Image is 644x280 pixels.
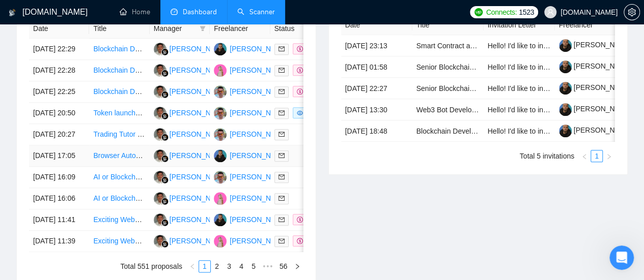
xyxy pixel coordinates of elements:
[214,171,227,183] img: VB
[161,91,169,98] img: gigradar-bm.png
[416,84,535,92] a: Senior Blockchain Developer for DEX
[341,56,412,78] td: [DATE] 01:58
[230,235,288,246] div: [PERSON_NAME]
[154,236,228,244] a: SH[PERSON_NAME]
[297,46,303,52] span: dollar
[154,23,195,34] span: Manager
[214,107,227,119] img: VB
[89,188,149,209] td: AI or Blockchain Specialist
[278,216,285,223] span: mail
[161,155,169,162] img: gigradar-bm.png
[199,261,210,272] a: 1
[260,260,276,272] li: Next 5 Pages
[297,110,303,116] span: eye
[559,103,572,116] img: c1xoYCvH-I8Inu5tkCRSJtUgA1XfBOjNiBLSv7B9kyVh4PHzLeP9eKXCT8n-mu77Dv
[95,212,109,219] span: Чат
[93,194,177,202] a: AI or Blockchain Specialist
[154,130,228,138] a: SH[PERSON_NAME]
[519,7,534,18] span: 1523
[154,194,228,202] a: SH[PERSON_NAME]
[89,19,149,39] th: Title
[214,236,288,244] a: AS[PERSON_NAME]
[412,120,484,142] td: Blockchain Developer
[214,85,227,98] img: VB
[161,219,169,226] img: gigradar-bm.png
[278,174,285,180] span: mail
[278,238,285,244] span: mail
[9,5,16,21] img: logo
[214,87,288,95] a: VB[PERSON_NAME]
[416,42,578,50] a: Smart Contract and Backend Integration Developer
[297,238,303,244] span: dollar
[297,67,303,73] span: dollar
[230,193,288,204] div: [PERSON_NAME]
[60,83,116,94] div: • 14 нед. назад
[412,99,484,120] td: Web3 Bot Developer for Cryptocurrency Volume Buys
[416,63,560,71] a: Senior Blockchain Developer | Staking Expert
[161,48,169,55] img: gigradar-bm.png
[559,39,572,52] img: c1xoYCvH-I8Inu5tkCRSJtUgA1XfBOjNiBLSv7B9kyVh4PHzLeP9eKXCT8n-mu77Dv
[120,8,150,16] a: homeHome
[210,19,270,39] th: Freelancer
[93,215,296,224] a: Exciting Web3 Game(Racing): Game&Web3 Developer Wanted!
[89,60,149,81] td: Blockchain Developer Opportunity for Kuverse NFT Marketplace Project
[486,7,517,18] span: Connects:
[230,129,288,140] div: [PERSON_NAME]
[154,151,228,159] a: SH[PERSON_NAME]
[154,43,166,55] img: SH
[29,103,89,124] td: [DATE] 20:50
[416,106,586,114] a: Web3 Bot Developer for Cryptocurrency Volume Buys
[474,8,483,16] img: upwork-logo.png
[170,150,228,161] div: [PERSON_NAME]
[89,167,149,188] td: AI or Blockchain Specialist
[247,260,260,272] li: 5
[237,8,275,16] a: searchScanner
[578,150,591,162] li: Previous Page
[276,261,291,272] a: 56
[12,111,32,131] img: Profile image for AI Assistant from GigRadar 📡
[29,81,89,103] td: [DATE] 22:25
[161,198,169,205] img: gigradar-bm.png
[416,127,485,135] a: Blockchain Developer
[559,125,572,137] img: c1xoYCvH-I8Inu5tkCRSJtUgA1XfBOjNiBLSv7B9kyVh4PHzLeP9eKXCT8n-mu77Dv
[154,87,228,95] a: SH[PERSON_NAME]
[294,263,300,269] span: right
[12,36,32,56] img: Profile image for Mariia
[12,148,32,169] img: Profile image for Mariia
[278,67,285,73] span: mail
[36,121,122,132] div: AI Assistant from GigRadar 📡
[603,150,615,162] li: Next Page
[161,134,169,141] img: gigradar-bm.png
[278,46,285,52] span: mail
[170,86,228,97] div: [PERSON_NAME]
[230,171,288,182] div: [PERSON_NAME]
[154,235,166,247] img: SH
[214,44,288,52] a: ES[PERSON_NAME]
[154,108,228,116] a: SH[PERSON_NAME]
[412,78,484,99] td: Senior Blockchain Developer for DEX
[89,124,149,145] td: Trading Tutor Needed
[297,88,303,95] span: dollar
[89,209,149,231] td: Exciting Web3 Game(Racing): Game&Web3 Developer Wanted!
[230,214,288,225] div: [PERSON_NAME]
[214,192,227,205] img: AS
[154,128,166,141] img: SH
[214,64,227,77] img: AS
[91,5,114,22] h1: Чат
[214,149,227,162] img: ES
[136,186,204,227] button: Помощь
[189,263,195,269] span: left
[170,129,228,140] div: [PERSON_NAME]
[297,216,303,223] span: dollar
[214,66,288,74] a: AS[PERSON_NAME]
[214,128,227,141] img: VB
[89,231,149,252] td: Exciting Web3 Game(Racing): Game&Web3 Developer Wanted!
[214,194,288,202] a: AS[PERSON_NAME]
[559,126,632,134] span: [PERSON_NAME]
[291,260,303,272] button: right
[278,152,285,159] span: mail
[93,151,292,160] a: Browser Automation Platform Needed (Fulltime / Large Project)
[230,43,288,54] div: [PERSON_NAME]
[214,130,288,138] a: VB[PERSON_NAME]
[93,66,320,74] a: Blockchain Developer Opportunity for Kuverse NFT Marketplace Project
